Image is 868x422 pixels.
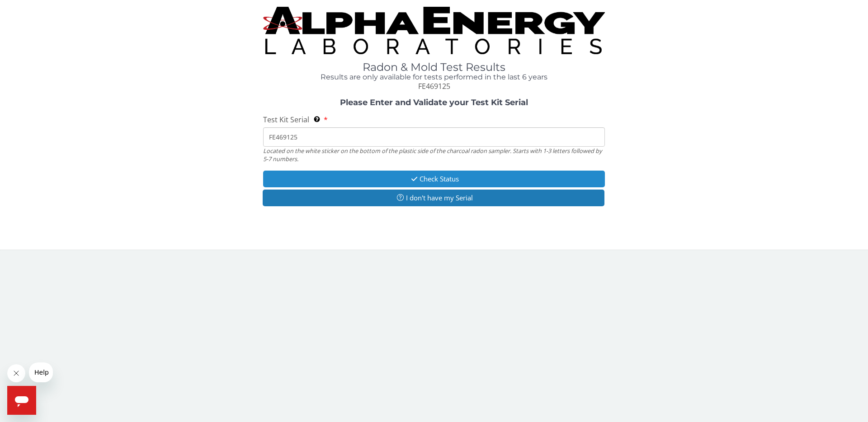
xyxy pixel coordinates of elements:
span: Test Kit Serial [263,115,309,125]
button: I don't have my Serial [263,190,604,206]
span: FE469125 [418,81,450,91]
iframe: Button to launch messaging window [7,386,36,415]
div: Located on the white sticker on the bottom of the plastic side of the charcoal radon sampler. Sta... [263,147,605,163]
h1: Radon & Mold Test Results [263,61,605,73]
iframe: Message from company [29,362,53,382]
strong: Please Enter and Validate your Test Kit Serial [340,97,528,107]
button: Check Status [263,171,605,187]
iframe: Close message [7,364,25,382]
img: TightCrop.jpg [263,7,605,54]
h4: Results are only available for tests performed in the last 6 years [263,73,605,81]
